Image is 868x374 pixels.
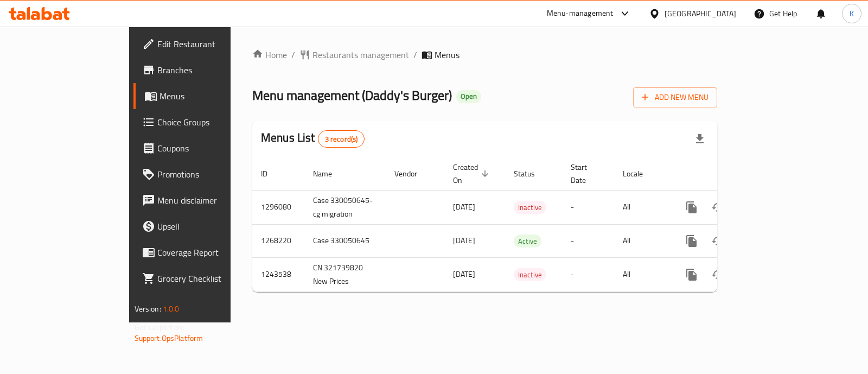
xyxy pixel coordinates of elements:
a: Coupons [133,135,274,161]
span: Created On [453,161,492,187]
span: Version: [135,302,161,316]
a: Edit Restaurant [133,31,274,57]
span: Menus [435,48,459,61]
td: All [614,190,670,224]
span: Menus [159,90,265,103]
td: CN 321739820 New Prices [304,257,386,291]
table: enhanced table [252,157,792,292]
div: Inactive [514,268,546,281]
td: 1243538 [252,257,304,291]
a: Support.OpsPlatform [135,331,203,345]
div: Menu-management [547,7,614,20]
span: Name [313,167,346,180]
a: Promotions [133,161,274,187]
td: 1268220 [252,224,304,257]
span: Menu management ( Daddy's Burger ) [252,83,452,107]
a: Grocery Checklist [133,265,274,291]
span: Coupons [157,142,265,155]
a: Upsell [133,213,274,239]
td: Case 330050645 [304,224,386,257]
span: 1.0.0 [163,302,180,316]
a: Coverage Report [133,239,274,265]
span: Upsell [157,220,265,233]
span: Get support on: [135,320,184,334]
a: Menu disclaimer [133,187,274,213]
span: Add New Menu [642,91,709,104]
span: K [850,8,854,20]
span: Edit Restaurant [157,37,265,50]
th: Actions [670,157,792,191]
span: [DATE] [453,267,475,281]
span: Choice Groups [157,116,265,129]
span: Vendor [394,167,431,180]
span: Grocery Checklist [157,272,265,285]
a: Menus [133,83,274,109]
button: Add New Menu [633,87,717,107]
span: ID [261,167,282,180]
h2: Menus List [261,130,365,148]
div: Active [514,234,541,248]
button: more [679,194,705,220]
li: / [291,48,295,61]
td: - [562,190,614,224]
span: 3 record(s) [318,134,365,144]
span: Inactive [514,269,546,281]
a: Restaurants management [299,48,409,61]
a: Branches [133,57,274,83]
div: Export file [687,126,713,152]
button: Change Status [705,262,731,288]
span: Inactive [514,201,546,214]
button: Change Status [705,228,731,254]
span: Promotions [157,168,265,181]
td: - [562,257,614,291]
li: / [413,48,417,61]
span: [DATE] [453,233,475,248]
span: Branches [157,64,265,77]
td: - [562,224,614,257]
nav: breadcrumb [252,48,717,61]
div: [GEOGRAPHIC_DATA] [665,8,736,20]
button: Change Status [705,194,731,220]
button: more [679,228,705,254]
span: Coverage Report [157,246,265,259]
span: Locale [623,167,657,180]
span: Start Date [571,161,601,187]
span: [DATE] [453,200,475,214]
button: more [679,262,705,288]
div: Total records count [318,130,365,148]
td: Case 330050645-cg migration [304,190,386,224]
span: Restaurants management [312,48,409,61]
span: Menu disclaimer [157,194,265,207]
td: 1296080 [252,190,304,224]
span: Open [456,92,481,101]
span: Status [514,167,549,180]
td: All [614,257,670,291]
a: Choice Groups [133,109,274,135]
td: All [614,224,670,257]
div: Open [456,90,481,103]
span: Active [514,235,541,248]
